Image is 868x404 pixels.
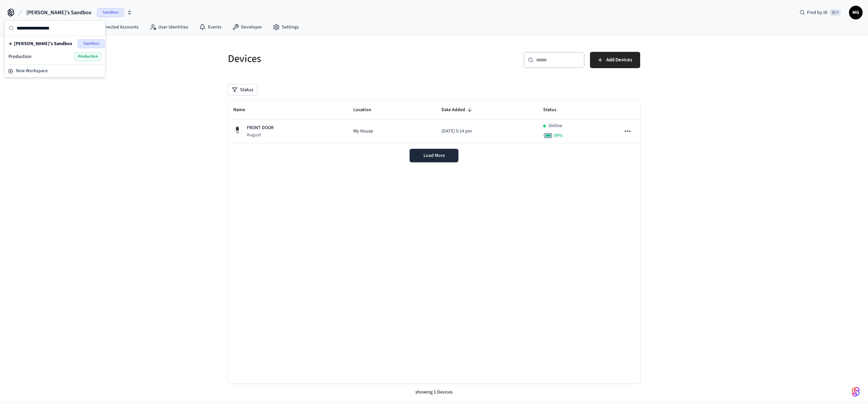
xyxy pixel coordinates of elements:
span: Date Added [441,105,474,115]
img: Yale Assure Touchscreen Wifi Smart Lock, Satin Nickel, Front [233,126,241,134]
span: Sandbox [78,39,105,48]
p: [DATE] 5:14 pm [441,128,532,135]
p: FRONT DOOR [247,124,274,132]
span: Production [8,53,32,60]
span: MG [850,6,862,19]
span: Find by ID [807,9,828,16]
span: My House [353,128,373,135]
span: Location [353,105,380,115]
p: August [247,132,274,138]
span: Production [74,52,101,61]
button: MG [849,6,863,19]
p: Online [549,122,562,129]
img: SeamLogoGradient.69752ec5.svg [852,386,860,397]
a: Developer [227,21,268,33]
a: Events [194,21,227,33]
button: Add Devices [590,52,640,68]
span: Status [543,105,565,115]
span: New Workspace [16,67,48,75]
span: ⌘ K [830,9,841,16]
span: Load More [423,152,445,159]
a: User Identities [144,21,194,33]
div: Find by ID⌘ K [794,6,846,19]
button: Load More [410,149,458,162]
span: [PERSON_NAME]'s Sandbox [26,8,92,17]
button: New Workspace [5,65,105,77]
span: [PERSON_NAME]'s Sandbox [14,40,72,47]
h5: Devices [228,52,430,66]
a: Connected Accounts [83,21,144,33]
div: Suggestions [4,36,105,64]
span: Name [233,105,254,115]
a: Settings [268,21,304,33]
span: Add Devices [606,56,632,64]
table: sticky table [228,101,640,143]
span: Sandbox [97,8,124,17]
span: 99 % [554,132,563,139]
button: Status [228,84,257,95]
div: showing 1 Devices [228,383,640,401]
